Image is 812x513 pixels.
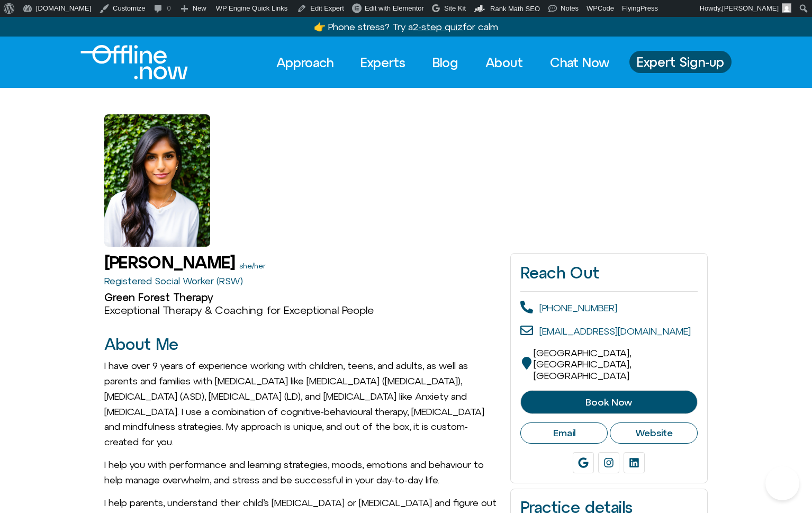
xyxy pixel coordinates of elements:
h3: Exceptional Therapy & Coaching for Exceptional People [104,304,500,317]
h2: About Me [104,336,500,353]
a: Book Now [520,390,698,415]
span: Email [553,427,575,439]
a: Approach [267,51,343,74]
a: 👉 Phone stress? Try a2-step quizfor calm [314,21,498,32]
span: [PERSON_NAME] [722,4,779,12]
span: Expert Sign-up [637,55,724,69]
img: Offline.Now logo in white. Text of the words offline.now with a line going through the "O" [80,45,188,79]
a: Chat Now [540,51,619,74]
h2: Reach Out [520,263,698,282]
a: she/her [239,262,266,270]
a: Website [610,422,698,444]
iframe: Botpress [765,466,799,500]
a: Email [520,422,608,444]
span: Edit with Elementor [365,4,424,12]
span: Rank Math SEO [490,5,540,13]
p: I help you with performance and learning strategies, moods, emotions and behaviour to help manage... [104,457,500,488]
a: [EMAIL_ADDRESS][DOMAIN_NAME] [539,326,691,337]
a: Registered Social Worker (RSW) [104,275,243,286]
a: Blog [423,51,468,74]
span: Website [635,427,673,439]
a: Experts [351,51,415,74]
span: [GEOGRAPHIC_DATA], [GEOGRAPHIC_DATA], [GEOGRAPHIC_DATA] [534,347,631,381]
div: Logo [80,45,170,79]
a: Expert Sign-up [629,51,732,73]
h2: Green Forest Therapy [104,291,500,304]
a: [PHONE_NUMBER] [539,302,617,313]
span: Book Now [585,397,632,408]
u: 2-step quiz [413,21,463,32]
span: Site Kit [444,4,466,12]
p: I have over 9 years of experience working with children, teens, and adults, as well as parents an... [104,358,500,450]
h1: [PERSON_NAME] [104,253,235,272]
a: About [476,51,533,74]
nav: Menu [267,51,619,74]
